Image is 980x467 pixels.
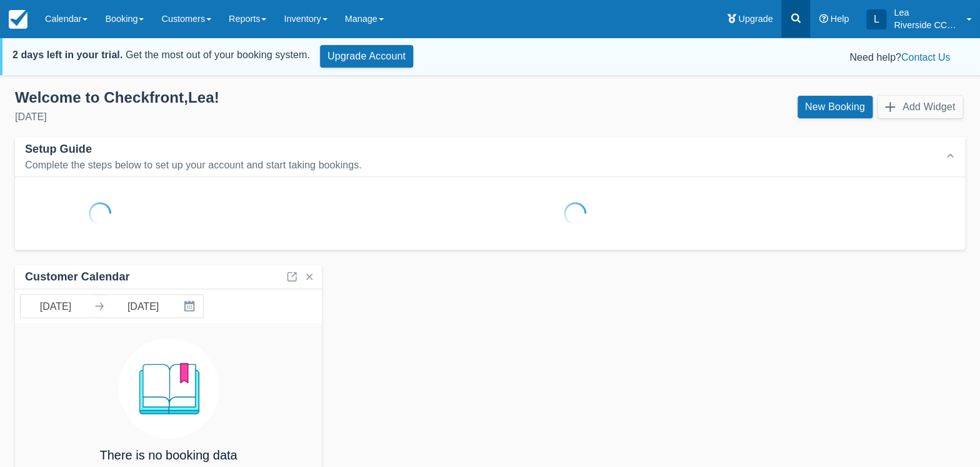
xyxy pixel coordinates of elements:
[21,295,91,317] input: Start Date
[25,142,92,157] div: Setup Guide
[9,10,27,29] img: checkfront-main-nav-mini-logo.png
[12,48,310,63] div: Get the most out of your booking system.
[877,96,962,118] button: Add Widget
[320,45,413,68] a: Upgrade Account
[25,159,403,172] div: Complete the steps below to set up your account and start taking bookings.
[15,88,480,107] div: Welcome to Checkfront , Lea !
[108,295,178,317] input: End Date
[901,50,950,65] button: Contact Us
[12,49,122,60] strong: 2 days left in your trial.
[819,14,827,23] i: Help
[15,110,480,125] div: [DATE]
[797,96,872,118] a: New Booking
[894,19,959,31] p: Riverside CCW Training
[25,270,130,284] div: Customer Calendar
[99,448,237,462] h4: There is no booking data
[738,14,772,24] span: Upgrade
[894,6,959,19] p: Lea
[866,9,886,29] div: L
[830,14,849,24] span: Help
[178,295,203,317] button: Interact with the calendar and add the check-in date for your trip.
[119,338,219,438] img: booking.png
[433,50,950,65] div: Need help?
